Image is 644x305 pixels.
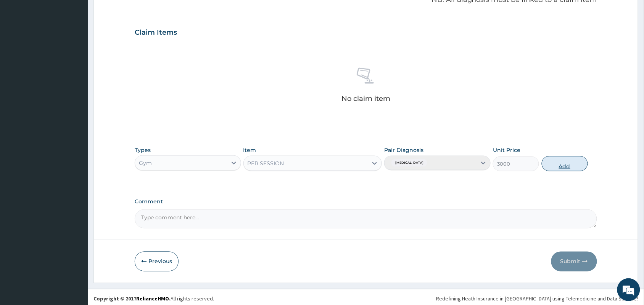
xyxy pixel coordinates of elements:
[248,160,284,167] div: PER SESSION
[44,96,105,173] span: We're online!
[243,146,256,154] label: Item
[551,252,597,271] button: Submit
[542,156,588,171] button: Add
[14,38,31,57] img: d_794563401_company_1708531726252_794563401
[341,95,390,102] p: No claim item
[493,146,520,154] label: Unit Price
[40,43,128,53] div: Chat with us now
[125,4,143,22] div: Minimize live chat window
[436,295,638,303] div: Redefining Heath Insurance in [GEOGRAPHIC_DATA] using Telemedicine and Data Science!
[135,252,179,271] button: Previous
[4,208,145,235] textarea: Type your message and hit 'Enter'
[135,147,151,153] label: Types
[135,199,597,205] label: Comment
[139,159,152,167] div: Gym
[135,29,177,37] h3: Claim Items
[136,295,169,302] a: RelianceHMO
[384,146,423,154] label: Pair Diagnosis
[93,295,171,302] strong: Copyright © 2017 .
